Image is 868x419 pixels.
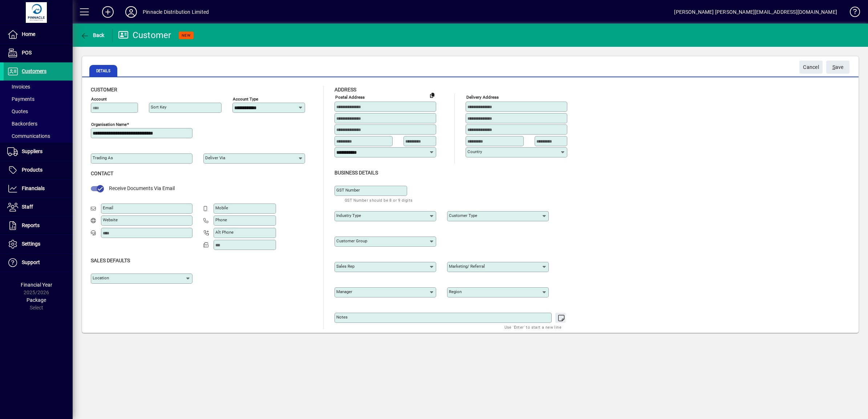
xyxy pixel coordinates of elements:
mat-label: Mobile [215,205,228,210]
span: Customer [91,87,117,93]
div: Customer [118,29,171,41]
span: Package [27,297,46,303]
button: Add [96,5,119,19]
a: Backorders [4,118,73,130]
a: Financials [4,180,73,198]
span: Settings [22,241,40,247]
span: Staff [22,204,33,210]
mat-label: Account [91,96,107,102]
a: Invoices [4,81,73,93]
mat-label: GST Number [336,188,360,193]
mat-label: Marketing/ Referral [449,264,485,269]
mat-label: Phone [215,217,227,222]
span: Details [89,65,117,77]
button: Back [78,29,106,42]
button: Copy to Delivery address [426,89,438,101]
a: Quotes [4,105,73,118]
a: Products [4,161,73,179]
mat-hint: GST Number should be 8 or 9 digits [345,196,413,204]
mat-label: Account Type [233,96,258,102]
span: Invoices [7,84,30,90]
mat-label: Sort key [151,104,166,110]
mat-label: Alt Phone [215,230,234,235]
span: Quotes [7,108,28,114]
mat-label: Region [449,289,462,294]
a: Staff [4,198,73,216]
span: Communications [7,133,50,139]
mat-label: Sales rep [336,264,354,269]
span: Receive Documents Via Email [109,185,175,191]
a: Communications [4,130,73,142]
div: [PERSON_NAME] [PERSON_NAME][EMAIL_ADDRESS][DOMAIN_NAME] [674,6,837,18]
span: Back [80,32,105,38]
span: S [832,64,835,70]
span: Home [22,31,35,37]
span: Products [22,167,42,173]
app-page-header-button: Back [73,29,113,42]
mat-label: Email [103,205,113,210]
a: Payments [4,93,73,105]
span: Address [334,87,356,93]
mat-label: Customer type [449,213,477,218]
mat-label: Customer group [336,238,367,243]
button: Profile [119,5,143,19]
a: Suppliers [4,143,73,161]
span: POS [22,50,32,56]
span: Reports [22,222,40,228]
button: Save [826,61,849,74]
button: Cancel [799,61,823,74]
mat-label: Notes [336,315,348,320]
a: POS [4,44,73,62]
span: Contact [91,171,113,176]
div: Pinnacle Distribution Limited [143,6,209,18]
a: Reports [4,217,73,235]
span: Backorders [7,121,37,127]
span: Support [22,259,40,265]
span: Customers [22,68,46,74]
mat-label: Deliver via [205,155,225,160]
mat-label: Website [103,217,118,222]
span: Suppliers [22,148,42,154]
a: Knowledge Base [844,1,859,25]
span: Cancel [803,61,819,73]
span: Sales defaults [91,258,130,263]
mat-label: Trading as [93,155,113,160]
span: Financial Year [21,282,52,288]
a: Home [4,25,73,44]
mat-label: Manager [336,289,352,294]
span: Financials [22,185,45,191]
span: ave [832,61,844,73]
a: Support [4,254,73,272]
mat-hint: Use 'Enter' to start a new line [504,323,561,331]
span: Business details [334,170,378,176]
span: Payments [7,96,35,102]
mat-label: Industry type [336,213,361,218]
span: NEW [182,33,191,38]
mat-label: Organisation name [91,122,127,127]
mat-label: Location [93,275,109,280]
mat-label: Country [467,149,482,154]
a: Settings [4,235,73,253]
